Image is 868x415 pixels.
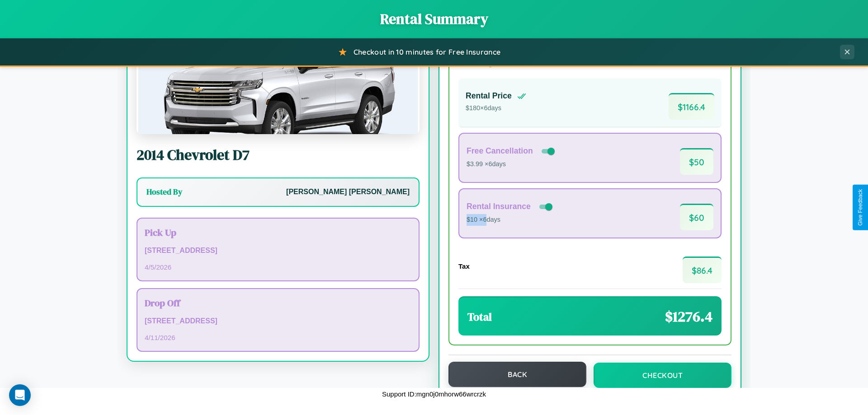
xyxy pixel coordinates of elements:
[669,93,714,120] span: $ 1166.4
[146,187,182,197] h3: Hosted By
[137,44,420,134] img: Chevrolet D7
[467,146,533,156] h4: Free Cancellation
[145,315,411,328] p: [STREET_ADDRESS]
[145,296,411,309] h3: Drop Off
[680,204,713,230] span: $ 60
[286,186,410,199] p: [PERSON_NAME] [PERSON_NAME]
[9,9,859,29] h1: Rental Summary
[354,47,500,56] span: Checkout in 10 minutes for Free Insurance
[466,103,526,114] p: $ 180 × 6 days
[466,91,512,101] h4: Rental Price
[594,363,731,388] button: Checkout
[467,159,557,170] p: $3.99 × 6 days
[467,202,531,211] h4: Rental Insurance
[145,261,411,273] p: 4 / 5 / 2026
[137,145,420,165] h2: 2014 Chevrolet D7
[665,307,712,326] span: $ 1276.4
[467,214,554,226] p: $10 × 6 days
[448,362,586,387] button: Back
[145,244,411,257] p: [STREET_ADDRESS]
[382,388,486,400] p: Support ID: mgn0j0mhorw66wrcrzk
[683,256,722,283] span: $ 86.4
[145,226,411,239] h3: Pick Up
[145,331,411,344] p: 4 / 11 / 2026
[680,148,713,175] span: $ 50
[9,384,31,406] div: Open Intercom Messenger
[467,309,492,324] h3: Total
[857,189,863,226] div: Give Feedback
[458,262,470,270] h4: Tax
